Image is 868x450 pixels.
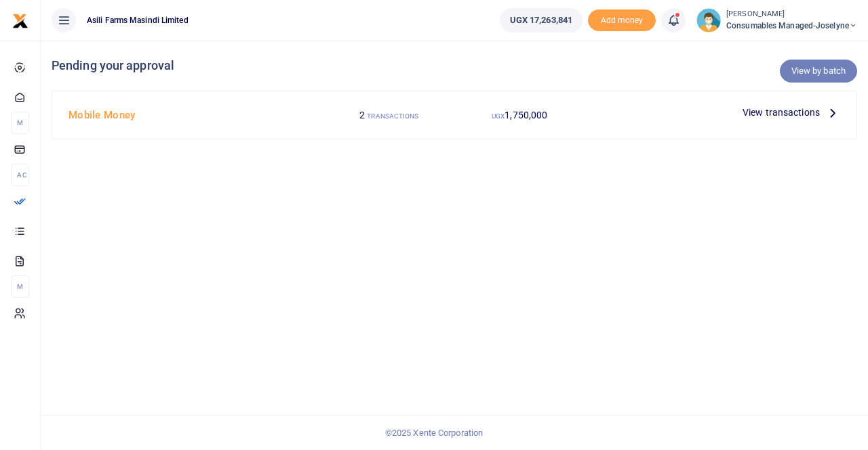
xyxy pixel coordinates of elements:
li: Toup your wallet [588,9,656,32]
span: Consumables managed-Joselyne [726,20,857,32]
a: profile-user [PERSON_NAME] Consumables managed-Joselyne [696,8,857,32]
a: View by batch [780,60,857,83]
a: logo-small logo-large logo-large [12,15,28,25]
img: logo-small [12,13,28,29]
span: 2 [359,110,365,120]
span: 1,750,000 [505,110,547,120]
h4: Mobile Money [68,108,319,122]
span: Asili Farms Masindi Limited [81,14,194,26]
a: UGX 17,263,841 [500,8,583,32]
li: M [11,275,29,298]
li: Wallet ballance [494,8,588,32]
h4: Pending your approval [52,58,857,73]
li: M [11,112,29,134]
small: TRANSACTIONS [367,112,418,120]
small: UGX [492,112,505,120]
span: Add money [588,9,656,32]
a: Add money [588,14,656,24]
span: View transactions [743,105,820,120]
img: profile-user [696,8,721,32]
small: [PERSON_NAME] [726,9,857,20]
span: UGX 17,263,841 [510,14,572,27]
li: Ac [11,164,29,186]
